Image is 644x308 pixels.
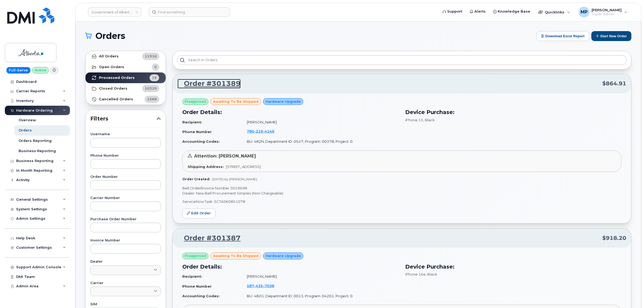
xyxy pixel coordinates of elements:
span: [STREET_ADDRESS] [226,164,261,169]
strong: Shipping Address: [188,164,224,169]
h3: Device Purchase: [405,108,622,116]
a: Open Orders0 [86,62,166,72]
span: Filters [90,115,156,123]
strong: Accounting Codes: [182,139,220,144]
button: Start New Order [591,31,631,41]
a: Processed Orders19 [86,72,166,83]
p: Bell Order/Invoice Number 3019698 [182,186,621,191]
span: 11916 [145,54,157,59]
h3: Device Purchase: [405,263,622,271]
strong: Closed Orders [99,86,127,91]
a: Closed Orders10329 [86,83,166,94]
strong: Processed Orders [99,76,135,80]
input: Search in orders [177,55,627,65]
td: [PERSON_NAME] [242,272,399,281]
label: Phone Number [90,154,161,157]
strong: Open Orders [99,65,124,69]
strong: Phone Number [182,130,212,134]
span: 1568 [147,97,157,102]
span: Hardware Upgrade [265,253,301,258]
span: 19 [152,75,157,80]
h3: Order Details: [182,108,399,116]
a: All Orders11916 [86,51,166,62]
span: 780 [247,129,274,133]
td: [PERSON_NAME] [242,118,399,127]
strong: Recipient: [182,274,202,278]
a: 5874357038 [247,284,281,288]
strong: All Orders [99,54,119,58]
span: Attention: [PERSON_NAME] [194,153,256,159]
label: Order Number [90,175,161,179]
span: $864.91 [602,80,626,87]
a: 7802194149 [247,129,281,133]
p: ServiceNow Task: SCTASK0851078 [182,199,621,204]
a: Order #301389 [177,79,241,89]
span: , Black [426,272,437,276]
p: Dealer: New Bell Procurement Simplex (Non Chargeable) [182,191,621,196]
span: 4149 [263,129,274,133]
a: Order #301387 [177,233,241,243]
span: 587 [247,284,274,288]
span: 7038 [263,284,274,288]
td: BU: 482N, Department ID: 0547, Program: 00378, Project: 0 [242,137,399,146]
label: SIM [90,303,161,306]
strong: Accounting Codes: [182,294,220,298]
span: iPhone 15 [405,118,423,122]
strong: Order Created: [182,177,210,181]
span: 10329 [145,86,157,91]
label: Purchase Order Number [90,218,161,221]
span: awaiting to be shipped [213,99,258,104]
span: Preapproved [185,254,206,258]
span: [DATE] by [PERSON_NAME] [212,177,257,181]
span: iPhone 16e [405,272,426,276]
span: $918.20 [602,234,626,242]
a: Cancelled Orders1568 [86,94,166,105]
strong: Recipient: [182,120,202,124]
span: awaiting to be shipped [213,253,258,258]
span: Orders [95,32,125,40]
button: Download Excel Report [536,31,589,41]
label: Dealer [90,260,161,263]
label: Carrier Number [90,196,161,200]
label: Carrier [90,281,161,285]
label: Invoice Number [90,239,161,242]
label: Username [90,133,161,136]
h3: Order Details: [182,263,399,271]
span: Hardware Upgrade [265,99,301,104]
span: , Black [423,118,435,122]
a: Edit Order [182,208,215,218]
span: 0 [154,64,157,69]
td: BU: 482G, Department ID: 0013, Program: 04201, Project: 0 [242,291,399,301]
strong: Cancelled Orders [99,97,133,101]
span: 219 [254,129,263,133]
strong: Phone Number [182,284,212,288]
span: 435 [254,284,263,288]
span: Preapproved [185,99,206,104]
